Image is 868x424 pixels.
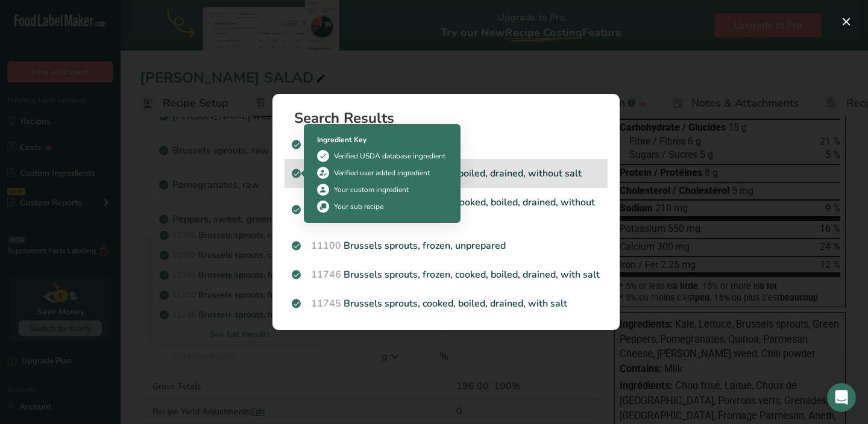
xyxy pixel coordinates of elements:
div: Ingredient Key [317,134,447,145]
h1: Search Results [294,111,608,125]
span: 11746 [311,268,341,281]
p: Brussels sprouts, cooked, boiled, drained, with salt [292,296,600,311]
span: 11745 [311,297,341,310]
span: 11100 [311,239,341,252]
div: Your custom ingredient [334,184,409,195]
p: Brussels sprouts, frozen, cooked, boiled, drained, with salt [292,267,600,282]
img: Sub Recipe [317,201,329,213]
p: Brussels sprouts, frozen, unprepared [292,238,600,253]
div: Verified USDA database ingredient [334,151,445,161]
div: Verified user added ingredient [334,167,430,178]
div: Your sub recipe [334,201,383,212]
iframe: Intercom live chat [827,383,856,412]
p: Brussels sprouts, frozen, cooked, boiled, drained, without salt [292,195,600,224]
